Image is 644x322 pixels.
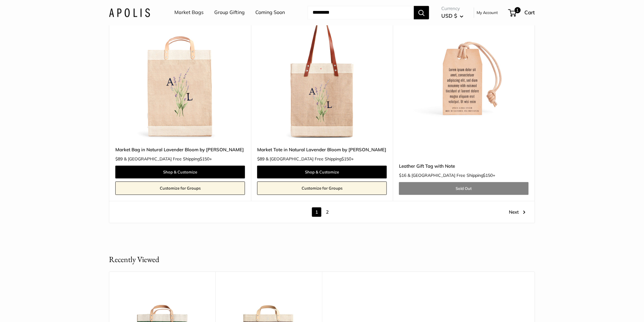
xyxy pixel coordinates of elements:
span: & [GEOGRAPHIC_DATA] Free Shipping + [124,157,212,161]
a: Coming Soon [255,8,285,17]
span: 1 [515,7,521,13]
span: $150 [200,156,209,162]
a: Customize for Groups [257,181,387,195]
a: Customize for Groups [115,181,245,195]
a: description_Make it yours with custom printed textdescription_3mm thick, vegetable tanned America... [399,10,529,140]
img: Market Bag in Natural Lavender Bloom by Amy Logsdon [115,10,245,140]
span: $89 [257,156,264,162]
span: $89 [115,156,123,162]
a: 1 Cart [509,8,535,18]
span: & [GEOGRAPHIC_DATA] Free Shipping + [266,157,354,161]
span: $150 [341,156,351,162]
span: Cart [525,9,535,16]
img: Apolis [109,8,150,17]
button: Search [414,6,429,19]
a: Market Bag in Natural Lavender Bloom by Amy Logsdondescription_Each design hand painted by Amy Lo... [115,10,245,140]
a: Market Tote in Natural Lavender Bloom by Amy LogsdonMarket Tote in Natural Lavender Bloom by Amy ... [257,10,387,140]
span: USD $ [441,13,457,19]
iframe: Sign Up via Text for Offers [5,299,65,317]
span: & [GEOGRAPHIC_DATA] Free Shipping + [408,173,495,177]
img: description_Make it yours with custom printed text [399,10,529,140]
a: Sold Out [399,182,529,195]
button: USD $ [441,11,464,21]
a: Leather Gift Tag with Note [399,163,529,170]
a: Market Bags [174,8,204,17]
a: Market Bag in Natural Lavender Bloom by [PERSON_NAME] [115,146,245,153]
a: 2 [323,207,332,217]
span: $16 [399,173,406,178]
a: Group Gifting [214,8,245,17]
span: 1 [312,207,321,217]
img: Market Tote in Natural Lavender Bloom by Amy Logsdon [257,10,387,140]
span: $150 [483,173,493,178]
span: Currency [441,5,464,13]
input: Search... [308,6,414,19]
a: Shop & Customize [115,166,245,178]
a: Shop & Customize [257,166,387,178]
h2: Recently Viewed [109,254,159,265]
a: My Account [477,9,498,16]
a: Next [509,207,526,217]
a: Market Tote in Natural Lavender Bloom by [PERSON_NAME] [257,146,387,153]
